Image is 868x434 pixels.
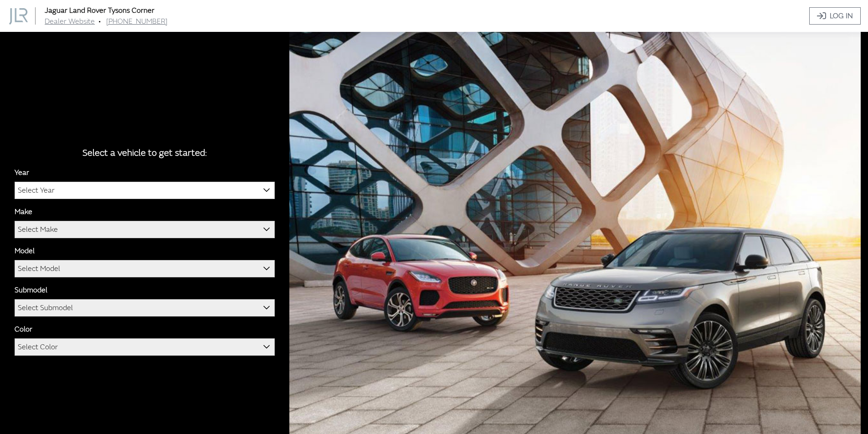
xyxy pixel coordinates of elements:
[18,339,58,355] span: Select Color
[9,7,43,24] a: Jaguar Land Rover Tysons Corner logo
[15,324,32,335] label: Color
[15,285,47,296] label: Submodel
[15,339,274,355] span: Select Color
[15,299,275,317] span: Select Submodel
[9,8,28,25] img: Dashboard
[18,221,58,238] span: Select Make
[15,300,274,316] span: Select Submodel
[18,300,73,316] span: Select Submodel
[809,7,861,25] a: Log In
[15,146,275,160] div: Select a vehicle to get started:
[15,338,275,356] span: Select Color
[18,260,60,277] span: Select Model
[98,17,101,26] span: •
[15,260,275,277] span: Select Model
[15,182,274,199] span: Select Year
[15,206,32,217] label: Make
[15,260,274,277] span: Select Model
[18,182,55,199] span: Select Year
[15,182,275,199] span: Select Year
[15,245,35,256] label: Model
[15,221,275,238] span: Select Make
[15,167,29,178] label: Year
[45,6,154,15] a: Jaguar Land Rover Tysons Corner
[830,10,853,21] span: Log In
[15,221,274,238] span: Select Make
[45,17,95,26] a: Dealer Website
[106,17,168,26] a: [PHONE_NUMBER]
